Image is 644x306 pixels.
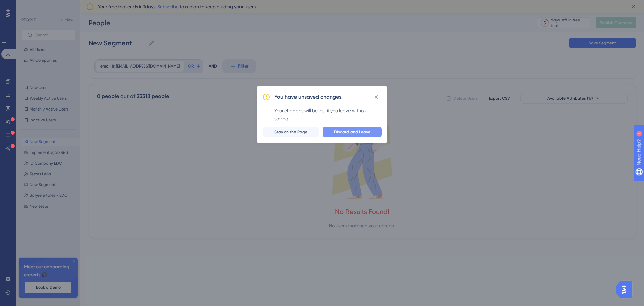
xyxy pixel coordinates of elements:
[274,129,307,135] span: Stay on the Page
[274,106,382,123] div: Your changes will be lost if you leave without saving.
[616,279,636,300] iframe: UserGuiding AI Assistant Launcher
[334,129,370,135] span: Discard and Leave
[47,3,49,9] div: 1
[16,2,42,10] span: Need Help?
[274,93,343,101] h2: You have unsaved changes.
